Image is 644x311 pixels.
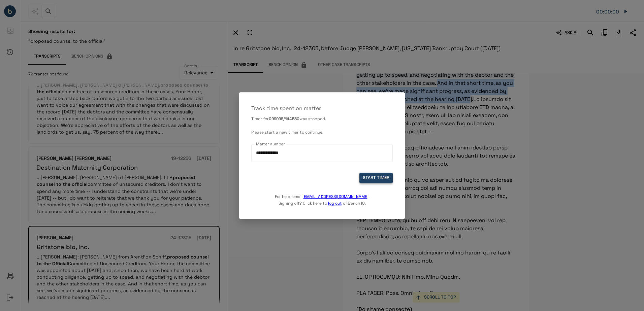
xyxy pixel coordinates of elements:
button: START TIMER [359,173,393,183]
p: For help, email . Signing off? Click here to of Bench IQ. [275,183,369,207]
span: Timer for [251,116,269,122]
span: was stopped. [299,116,326,122]
a: [EMAIL_ADDRESS][DOMAIN_NAME] [302,194,368,199]
p: Track time spent on matter [251,104,393,112]
b: 099998/144580 [269,116,299,122]
span: Please start a new timer to continue. [251,130,323,135]
a: log out [328,201,342,206]
label: Matter number [256,141,285,147]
